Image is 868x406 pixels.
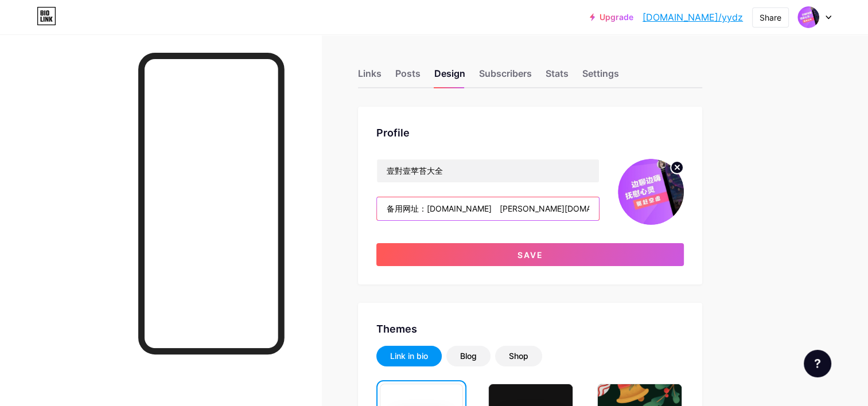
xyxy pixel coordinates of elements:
[395,67,421,87] div: Posts
[358,67,382,87] div: Links
[376,243,684,266] button: Save
[390,350,428,362] div: Link in bio
[546,67,569,87] div: Stats
[797,6,819,28] img: yydz
[377,159,599,182] input: Name
[376,125,684,140] div: Profile
[376,321,684,337] div: Themes
[377,197,599,220] input: Bio
[517,250,543,260] span: Save
[643,10,743,24] a: [DOMAIN_NAME]/yydz
[479,67,532,87] div: Subscribers
[760,11,781,24] div: Share
[618,159,684,225] img: yydz
[590,13,633,22] a: Upgrade
[460,350,477,362] div: Blog
[434,67,465,87] div: Design
[582,67,619,87] div: Settings
[509,350,528,362] div: Shop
